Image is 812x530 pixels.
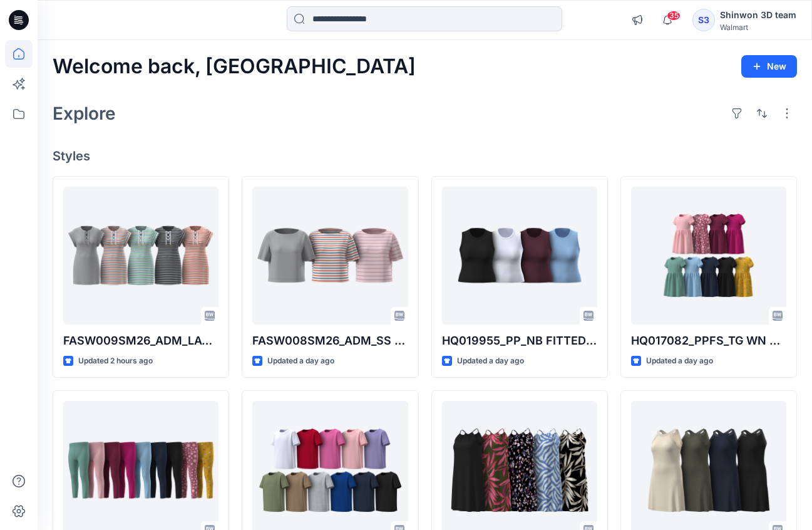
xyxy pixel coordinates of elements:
[646,355,713,368] p: Updated a day ago
[53,55,416,78] h2: Welcome back, [GEOGRAPHIC_DATA]
[741,55,797,78] button: New
[631,187,786,325] a: HQ017082_PPFS_TG WN KNIT DRESS
[457,355,524,368] p: Updated a day ago
[63,187,218,325] a: FASW009SM26_ADM_LACE UP MINI DRESS
[53,148,797,164] h4: Styles
[631,332,786,350] p: HQ017082_PPFS_TG WN KNIT DRESS
[267,355,334,368] p: Updated a day ago
[63,332,218,350] p: FASW009SM26_ADM_LACE UP MINI DRESS
[720,23,796,32] div: Walmart
[692,9,715,31] div: S3
[442,187,597,325] a: HQ019955_PP_NB FITTED CREW TANK
[720,8,796,23] div: Shinwon 3D team
[667,11,681,21] span: 35
[252,332,408,350] p: FASW008SM26_ADM_SS BOAT NK TEE
[53,103,116,123] h2: Explore
[78,355,153,368] p: Updated 2 hours ago
[252,187,408,325] a: FASW008SM26_ADM_SS BOAT NK TEE
[442,332,597,350] p: HQ019955_PP_NB FITTED CREW TANK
